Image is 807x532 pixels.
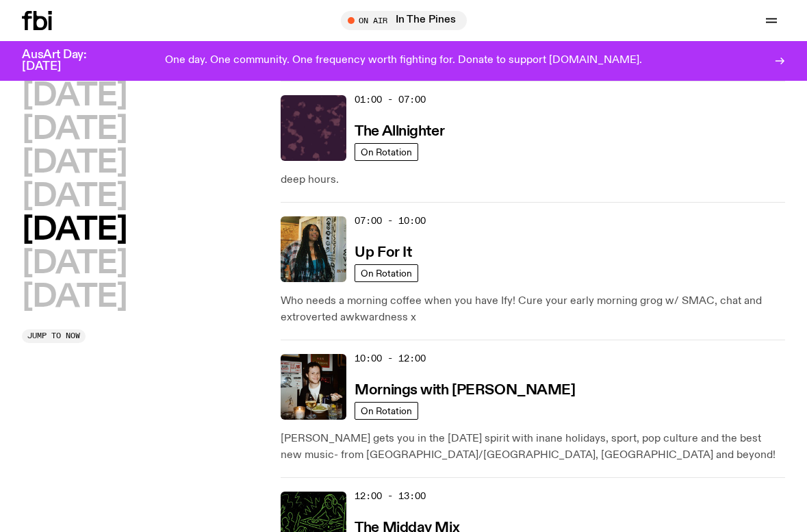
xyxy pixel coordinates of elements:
[22,282,127,313] button: [DATE]
[355,246,411,260] h3: Up For It
[355,264,418,282] a: On Rotation
[22,114,127,145] button: [DATE]
[281,293,785,326] p: Who needs a morning coffee when you have Ify! Cure your early morning grog w/ SMAC, chat and extr...
[341,11,467,30] button: On AirIn The Pines
[22,329,86,343] button: Jump to now
[22,181,127,212] button: [DATE]
[355,125,444,139] h3: The Allnighter
[355,352,426,365] span: 10:00 - 12:00
[281,431,785,464] p: [PERSON_NAME] gets you in the [DATE] spirit with inane holidays, sport, pop culture and the best ...
[361,147,412,157] span: On Rotation
[361,405,412,416] span: On Rotation
[355,243,411,260] a: Up For It
[27,332,80,340] span: Jump to now
[281,172,785,188] p: deep hours.
[22,249,127,279] button: [DATE]
[355,214,426,227] span: 07:00 - 10:00
[22,215,127,246] button: [DATE]
[355,122,444,139] a: The Allnighter
[355,143,418,161] a: On Rotation
[361,268,412,278] span: On Rotation
[22,81,127,112] button: [DATE]
[281,354,346,420] img: Sam blankly stares at the camera, brightly lit by a camera flash wearing a hat collared shirt and...
[355,383,575,398] h3: Mornings with [PERSON_NAME]
[355,381,575,398] a: Mornings with [PERSON_NAME]
[281,216,346,282] img: Ify - a Brown Skin girl with black braided twists, looking up to the side with her tongue stickin...
[165,55,642,67] p: One day. One community. One frequency worth fighting for. Donate to support [DOMAIN_NAME].
[355,402,418,420] a: On Rotation
[22,148,127,179] button: [DATE]
[22,49,110,73] h3: AusArt Day: [DATE]
[355,93,426,106] span: 01:00 - 07:00
[355,490,426,503] span: 12:00 - 13:00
